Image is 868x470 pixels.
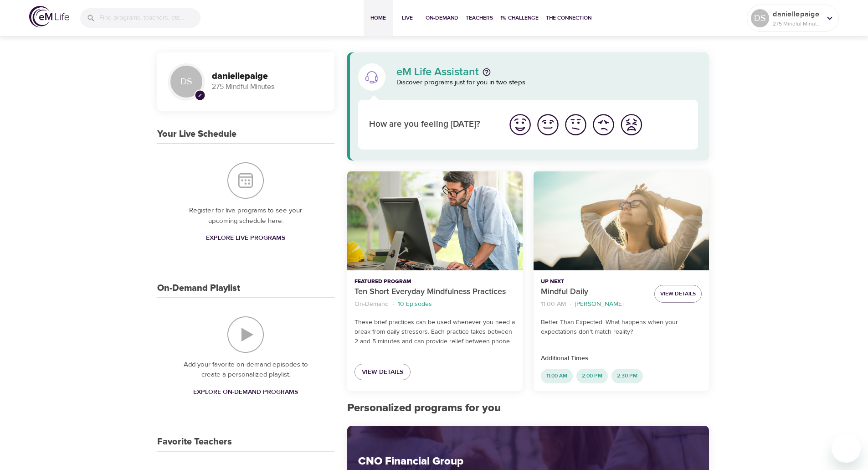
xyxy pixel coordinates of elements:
img: bad [591,112,616,137]
img: good [535,112,560,137]
img: Your Live Schedule [227,162,264,199]
iframe: Button to launch messaging window [832,434,861,463]
p: How are you feeling [DATE]? [369,118,495,131]
button: I'm feeling ok [562,111,590,139]
a: Explore On-Demand Programs [190,384,302,401]
span: 1% Challenge [500,13,539,23]
img: eM Life Assistant [365,70,379,84]
span: Home [367,13,389,23]
a: Explore Live Programs [202,230,289,247]
h2: Personalized programs for you [347,402,709,415]
h3: Your Live Schedule [157,129,236,139]
span: View Details [660,289,696,299]
p: 275 Mindful Minutes [212,82,324,92]
div: 2:30 PM [611,369,643,383]
span: Explore Live Programs [206,232,285,244]
p: 10 Episodes [398,300,432,309]
p: eM Life Assistant [396,67,479,77]
button: View Details [654,285,702,303]
span: The Connection [546,13,591,23]
img: ok [563,112,588,137]
img: logo [29,6,69,27]
a: View Details [354,364,411,381]
p: [PERSON_NAME] [575,300,623,309]
button: I'm feeling worst [617,111,645,139]
nav: breadcrumb [541,298,647,310]
p: These brief practices can be used whenever you need a break from daily stressors. Each practice t... [354,318,515,346]
h2: CNO Financial Group [358,455,699,468]
h3: Favorite Teachers [157,437,232,447]
p: Discover programs just for you in two steps [396,77,699,88]
span: Teachers [466,13,493,23]
div: DS [751,9,769,27]
span: On-Demand [426,13,458,23]
button: I'm feeling great [506,111,534,139]
p: Additional Times [541,354,702,363]
input: Find programs, teachers, etc... [99,8,200,28]
h3: daniellepaige [212,71,324,82]
li: · [570,298,571,310]
button: I'm feeling good [534,111,562,139]
p: On-Demand [354,300,389,309]
p: Add your favorite on-demand episodes to create a personalized playlist. [175,360,316,380]
p: Ten Short Everyday Mindfulness Practices [354,286,515,298]
button: Ten Short Everyday Mindfulness Practices [347,171,523,270]
img: On-Demand Playlist [227,316,264,353]
img: great [508,112,533,137]
p: 11:00 AM [541,300,566,309]
nav: breadcrumb [354,298,515,310]
div: 2:00 PM [576,369,608,383]
li: · [392,298,394,310]
img: worst [619,112,644,137]
p: Register for live programs to see your upcoming schedule here. [175,206,316,226]
span: 2:00 PM [576,372,608,380]
span: 11:00 AM [541,372,573,380]
span: Explore On-Demand Programs [193,387,298,398]
p: 275 Mindful Minutes [773,20,821,28]
p: Up Next [541,278,647,286]
p: Mindful Daily [541,286,647,298]
span: 2:30 PM [611,372,643,380]
div: DS [168,63,205,100]
button: I'm feeling bad [590,111,617,139]
p: daniellepaige [773,9,821,20]
span: View Details [362,367,403,378]
button: Mindful Daily [534,171,709,270]
div: 11:00 AM [541,369,573,383]
p: Better Than Expected: What happens when your expectations don't match reality? [541,318,702,337]
p: Featured Program [354,278,515,286]
h3: On-Demand Playlist [157,283,240,294]
span: Live [396,13,418,23]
